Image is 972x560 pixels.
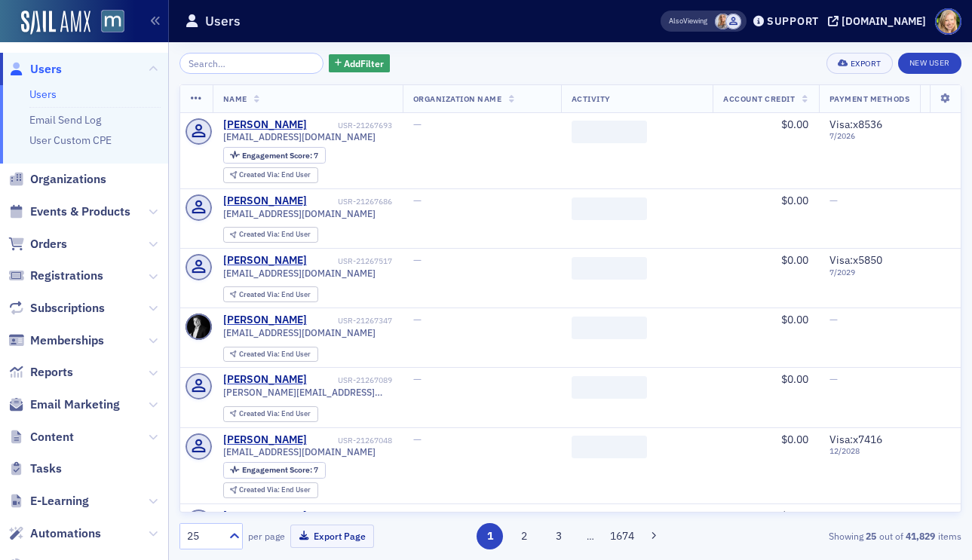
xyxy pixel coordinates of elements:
[851,60,882,68] div: Export
[8,493,89,510] a: E-Learning
[8,364,73,381] a: Reports
[344,57,384,70] span: Add Filter
[781,372,808,386] span: $0.00
[8,61,62,78] a: Users
[248,529,285,543] label: per page
[935,8,961,35] span: Profile
[829,446,910,456] span: 12 / 2028
[223,462,326,479] div: Engagement Score: 7
[101,10,124,33] img: SailAMX
[309,375,392,385] div: USR-21267089
[30,493,89,510] span: E-Learning
[545,523,572,549] button: 3
[829,194,838,207] span: —
[30,332,104,349] span: Memberships
[223,268,376,279] span: [EMAIL_ADDRESS][DOMAIN_NAME]
[572,257,647,280] span: ‌
[223,327,376,338] span: [EMAIL_ADDRESS][DOMAIN_NAME]
[239,291,311,299] div: End User
[572,121,647,143] span: ‌
[239,486,311,494] div: End User
[8,268,103,284] a: Registrations
[8,396,120,413] a: Email Marketing
[187,528,220,544] div: 25
[223,314,307,327] a: [PERSON_NAME]
[572,93,611,104] span: Activity
[829,118,882,131] span: Visa : x8536
[223,227,318,243] div: Created Via: End User
[826,53,892,74] button: Export
[8,203,130,220] a: Events & Products
[30,429,74,445] span: Content
[572,376,647,399] span: ‌
[413,253,422,267] span: —
[21,11,90,35] img: SailAMX
[30,236,67,252] span: Orders
[781,313,808,326] span: $0.00
[781,118,808,131] span: $0.00
[223,131,376,142] span: [EMAIL_ADDRESS][DOMAIN_NAME]
[223,286,318,302] div: Created Via: End User
[30,203,130,220] span: Events & Products
[90,10,124,35] a: View Homepage
[572,436,647,458] span: ‌
[413,118,422,131] span: —
[30,300,105,317] span: Subscriptions
[223,433,307,447] a: [PERSON_NAME]
[242,151,318,160] div: 7
[669,16,683,26] div: Also
[767,14,819,28] div: Support
[239,229,281,239] span: Created Via :
[725,14,741,29] span: Justin Chase
[242,466,318,474] div: 7
[828,16,931,26] button: [DOMAIN_NAME]
[329,54,391,73] button: AddFilter
[223,446,376,457] span: [EMAIL_ADDRESS][DOMAIN_NAME]
[8,461,62,477] a: Tasks
[829,313,838,326] span: —
[223,347,318,363] div: Created Via: End User
[413,313,422,326] span: —
[223,373,307,387] a: [PERSON_NAME]
[309,121,392,130] div: USR-21267693
[781,433,808,446] span: $0.00
[309,436,392,445] div: USR-21267048
[30,396,120,413] span: Email Marketing
[413,433,422,446] span: —
[239,485,281,494] span: Created Via :
[477,523,503,549] button: 1
[8,300,105,317] a: Subscriptions
[30,61,62,78] span: Users
[8,236,67,252] a: Orders
[223,254,307,268] a: [PERSON_NAME]
[30,364,73,381] span: Reports
[669,16,707,26] span: Viewing
[8,429,74,445] a: Content
[223,208,376,219] span: [EMAIL_ADDRESS][DOMAIN_NAME]
[239,350,311,359] div: End User
[239,410,311,418] div: End User
[30,461,62,477] span: Tasks
[223,194,307,208] a: [PERSON_NAME]
[829,372,838,386] span: —
[572,197,647,220] span: ‌
[239,231,311,239] div: End User
[223,118,307,132] a: [PERSON_NAME]
[223,167,318,183] div: Created Via: End User
[239,349,281,359] span: Created Via :
[413,194,422,207] span: —
[829,433,882,446] span: Visa : x7416
[290,525,374,548] button: Export Page
[29,113,101,127] a: Email Send Log
[781,194,808,207] span: $0.00
[205,12,241,30] h1: Users
[829,93,910,104] span: Payment Methods
[30,268,103,284] span: Registrations
[223,510,307,523] a: [PERSON_NAME]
